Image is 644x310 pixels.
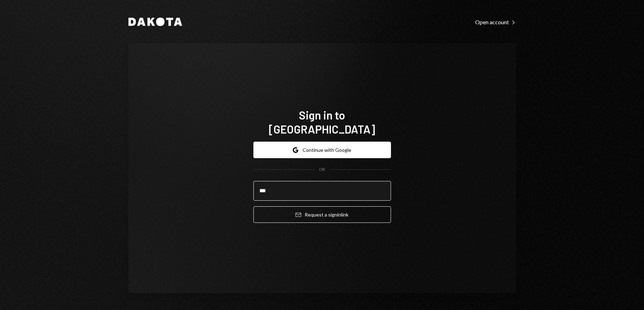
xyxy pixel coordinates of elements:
[319,167,325,173] div: OR
[253,108,391,136] h1: Sign in to [GEOGRAPHIC_DATA]
[253,206,391,223] button: Request a signinlink
[475,19,516,26] div: Open account
[377,187,385,195] keeper-lock: Open Keeper Popup
[253,142,391,158] button: Continue with Google
[475,18,516,26] a: Open account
